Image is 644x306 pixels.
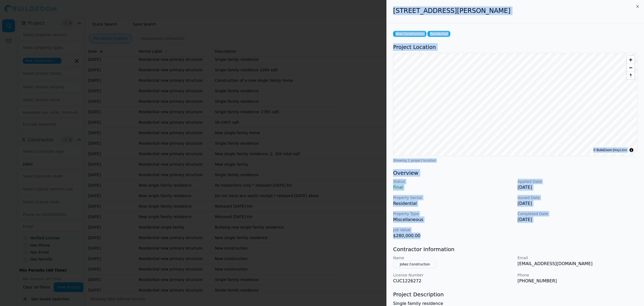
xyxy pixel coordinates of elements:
button: Zoom in [627,56,635,64]
p: Issued Date [518,195,638,200]
p: Phone [518,272,638,278]
div: © BuildZoom | [593,147,627,153]
h2: [STREET_ADDRESS][PERSON_NAME] [393,6,638,15]
p: Property Sector [393,195,513,200]
span: Residential [427,31,450,37]
p: Completed Date [518,211,638,216]
h3: Project Location [393,43,638,51]
h3: Contractor Information [393,245,638,253]
div: Showing 1 project location [393,158,638,163]
p: [PHONE_NUMBER] [518,278,638,284]
p: Miscellaneous [393,216,513,223]
canvas: Map [393,53,637,156]
p: Applied Date [518,179,638,184]
p: $280,000.00 [393,233,513,239]
p: [DATE] [518,216,638,223]
p: Final [393,184,513,191]
button: Jobez Construction [393,261,437,268]
p: [DATE] [518,200,638,207]
p: Email [518,255,638,261]
h3: Project Description [393,291,638,298]
p: Status [393,179,513,184]
button: Reset bearing to north [627,72,635,79]
summary: Toggle attribution [628,147,635,153]
a: MapLibre [614,148,627,152]
p: [DATE] [518,184,638,191]
button: Zoom out [627,64,635,72]
p: [EMAIL_ADDRESS][DOMAIN_NAME] [518,261,638,267]
p: License Number [393,272,513,278]
p: Name [393,255,513,261]
p: CUC1226272 [393,278,513,284]
p: Job Value [393,227,513,233]
p: Residential [393,200,513,207]
span: New Construction [393,31,426,37]
p: Property Type [393,211,513,216]
h3: Overview [393,169,638,177]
